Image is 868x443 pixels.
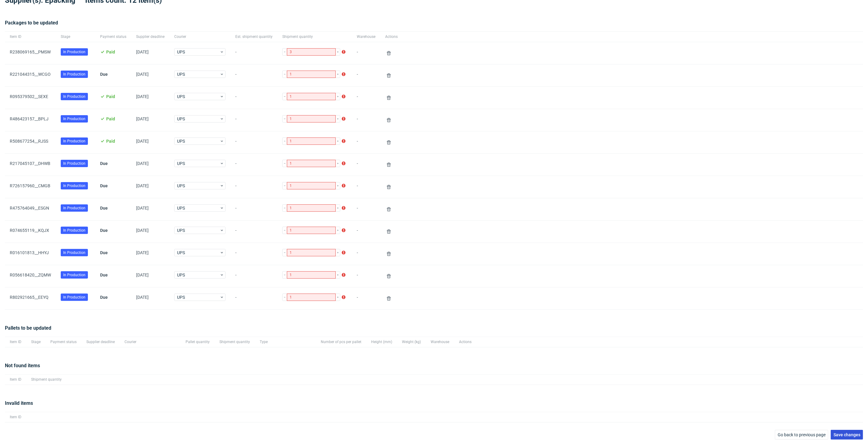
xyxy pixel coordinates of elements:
span: - [235,183,273,191]
span: Height (mm) [371,339,392,345]
div: Packages to be updated [5,19,863,31]
a: R221044315__WCGO [10,72,51,77]
span: In Production [63,183,85,189]
span: UPS [177,71,220,77]
span: [DATE] [136,72,149,77]
span: UPS [177,116,220,122]
span: - [357,139,375,146]
span: Due [100,206,108,211]
span: Item ID [10,415,21,420]
span: Due [100,250,108,255]
span: [DATE] [136,49,149,54]
span: Actions [385,34,398,39]
span: [DATE] [136,206,149,211]
a: R074655119__KQJX [10,228,49,233]
span: Paid [106,116,115,121]
span: - [235,295,273,302]
span: Go back to previous page [778,433,826,437]
span: Due [100,72,108,77]
span: Actions [459,339,472,345]
span: - [235,139,273,146]
span: In Production [63,295,85,300]
span: Paid [106,139,115,144]
span: In Production [63,138,85,144]
a: R726157960__CMGB [10,183,50,188]
span: Stage [31,339,41,345]
span: - [235,116,273,124]
div: Invalid items [5,400,863,412]
span: Due [100,183,108,188]
div: Not found items [5,362,863,374]
a: R217045107__DHWB [10,161,50,166]
span: - [235,161,273,168]
span: Supplier deadline [86,339,115,345]
span: [DATE] [136,295,149,300]
span: UPS [177,160,220,167]
a: R056618420__ZQMW [10,273,51,277]
span: Item ID [10,339,21,345]
span: In Production [63,94,85,99]
span: Warehouse [431,339,449,345]
span: Courier [125,339,176,345]
span: UPS [177,205,220,211]
span: [DATE] [136,250,149,255]
span: Due [100,273,108,277]
span: - [235,273,273,280]
div: Pallets to be updated [5,324,863,337]
span: - [357,72,375,79]
span: Supplier deadline [136,34,165,39]
span: - [357,295,375,302]
span: In Production [63,161,85,166]
span: [DATE] [136,228,149,233]
span: - [357,94,375,101]
span: - [357,250,375,258]
a: R475764049__ESGN [10,206,49,211]
a: R802921665__EEYQ [10,295,49,300]
span: In Production [63,250,85,255]
span: [DATE] [136,139,149,144]
a: R238069165__PMSW [10,49,51,54]
span: Save changes [834,433,860,437]
span: UPS [177,183,220,189]
span: Courier [174,34,226,39]
span: Shipment quantity [31,377,62,382]
span: Pallet quantity [186,339,210,345]
span: - [235,49,273,57]
span: Paid [106,49,115,54]
span: - [235,72,273,79]
span: [DATE] [136,273,149,277]
span: Due [100,228,108,233]
span: - [357,161,375,168]
span: UPS [177,49,220,55]
span: - [357,116,375,124]
a: R486423157__BPLJ [10,116,49,121]
a: R016101813__HHYJ [10,250,49,255]
span: Shipment quantity [282,34,347,39]
span: Due [100,295,108,300]
span: Number of pcs per pallet [321,339,361,345]
a: R508677254__RJSS [10,139,48,144]
span: In Production [63,205,85,211]
span: UPS [177,138,220,144]
span: Est. shipment quantity [235,34,273,39]
button: Go back to previous page [775,430,828,440]
span: In Production [63,49,85,55]
span: Weight (kg) [402,339,421,345]
span: Item ID [10,377,21,382]
span: Item ID [10,34,51,39]
span: - [235,250,273,258]
span: Due [100,161,108,166]
span: - [235,228,273,235]
button: Save changes [831,430,863,440]
span: Type [260,339,311,345]
span: UPS [177,294,220,300]
span: [DATE] [136,161,149,166]
span: - [357,183,375,191]
span: In Production [63,116,85,122]
span: Paid [106,94,115,99]
span: [DATE] [136,116,149,121]
span: UPS [177,272,220,278]
span: In Production [63,272,85,278]
span: In Production [63,228,85,233]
